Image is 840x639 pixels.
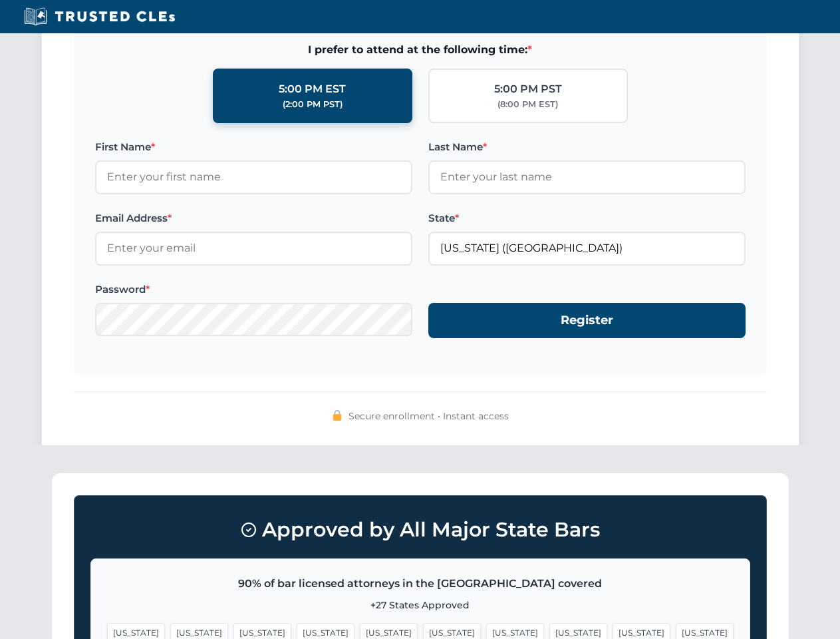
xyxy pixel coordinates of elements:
[95,210,412,226] label: Email Address
[20,7,179,27] img: Trusted CLEs
[332,410,343,421] img: 🔒
[95,282,412,298] label: Password
[107,598,734,612] p: +27 States Approved
[279,81,346,98] div: 5:00 PM EST
[95,160,412,194] input: Enter your first name
[497,98,558,111] div: (8:00 PM EST)
[349,409,509,423] span: Secure enrollment • Instant access
[95,41,746,59] span: I prefer to attend at the following time:
[428,303,746,338] button: Register
[428,232,746,265] input: Florida (FL)
[95,232,412,265] input: Enter your email
[428,160,746,194] input: Enter your last name
[428,210,746,226] label: State
[428,139,746,155] label: Last Name
[95,139,412,155] label: First Name
[90,512,750,548] h3: Approved by All Major State Bars
[107,575,734,592] p: 90% of bar licensed attorneys in the [GEOGRAPHIC_DATA] covered
[283,98,343,111] div: (2:00 PM PST)
[494,81,562,98] div: 5:00 PM PST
